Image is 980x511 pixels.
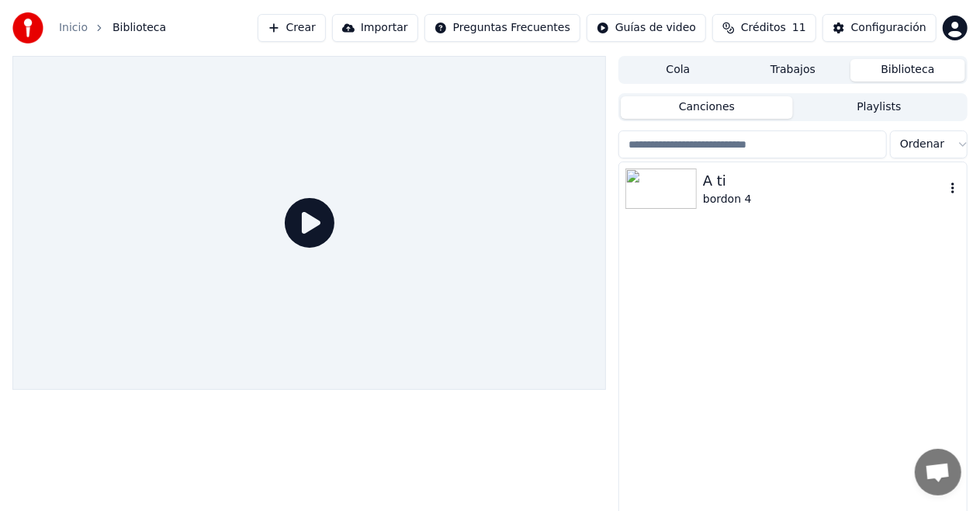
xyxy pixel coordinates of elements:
span: Biblioteca [113,20,166,36]
button: Créditos11 [712,14,816,42]
button: Crear [258,14,326,42]
span: Ordenar [900,137,944,152]
div: Chat abierto [915,449,961,495]
span: 11 [792,20,806,36]
span: Créditos [741,20,786,36]
button: Canciones [621,96,793,119]
button: Guías de video [587,14,706,42]
button: Cola [621,59,736,82]
div: bordon 4 [703,192,945,207]
button: Configuración [822,14,937,42]
button: Preguntas Frecuentes [424,14,580,42]
button: Trabajos [736,59,850,82]
a: Inicio [59,20,88,36]
button: Playlists [793,96,965,119]
nav: breadcrumb [59,20,166,36]
button: Importar [332,14,418,42]
button: Biblioteca [850,59,965,82]
div: Configuración [851,20,926,36]
img: youka [12,12,43,43]
div: A ti [703,170,945,192]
